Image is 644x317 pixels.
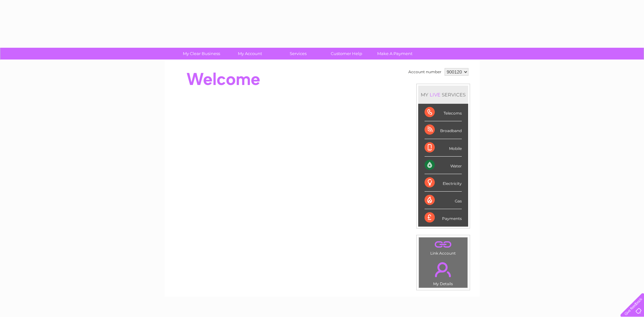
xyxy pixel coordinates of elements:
[224,48,276,60] a: My Account
[419,257,468,288] td: My Details
[425,121,462,139] div: Broadband
[425,174,462,192] div: Electricity
[420,258,466,281] a: .
[428,92,442,98] div: LIVE
[425,104,462,121] div: Telecoms
[407,67,443,77] td: Account number
[425,209,462,226] div: Payments
[425,157,462,174] div: Water
[175,48,228,60] a: My Clear Business
[425,139,462,157] div: Mobile
[420,239,466,250] a: .
[419,237,468,257] td: Link Account
[418,86,468,104] div: MY SERVICES
[320,48,373,60] a: Customer Help
[272,48,324,60] a: Services
[369,48,421,60] a: Make A Payment
[425,192,462,209] div: Gas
